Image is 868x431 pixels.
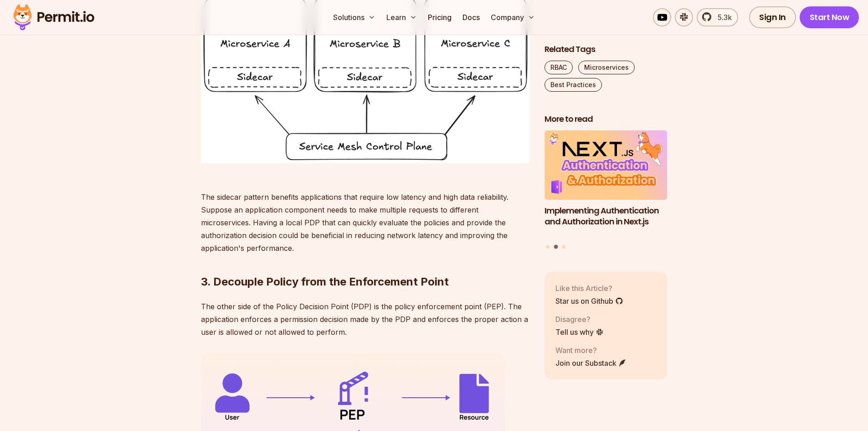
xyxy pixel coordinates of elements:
[544,130,668,200] img: Implementing Authentication and Authorization in Next.js
[555,326,604,337] a: Tell us why
[712,12,732,23] span: 5.3k
[487,8,539,26] button: Company
[555,282,623,293] p: Like this Article?
[544,78,602,92] a: Best Practices
[555,295,623,306] a: Star us on Github
[544,61,573,74] a: RBAC
[554,244,558,249] button: Go to slide 2
[555,344,627,355] p: Want more?
[544,44,668,55] h2: Related Tags
[546,244,550,248] button: Go to slide 1
[555,313,604,324] p: Disagree?
[459,8,483,26] a: Docs
[697,8,738,26] a: 5.3k
[329,8,379,26] button: Solutions
[562,244,565,248] button: Go to slide 3
[800,6,859,28] a: Start Now
[544,114,668,125] h2: More to read
[383,8,421,26] button: Learn
[749,6,796,28] a: Sign In
[201,178,530,254] p: The sidecar pattern benefits applications that require low latency and high data reliability. Sup...
[544,130,668,239] li: 2 of 3
[578,61,635,74] a: Microservices
[555,357,627,368] a: Join our Substack
[544,130,668,250] div: Posts
[424,8,455,26] a: Pricing
[544,130,668,239] a: Implementing Authentication and Authorization in Next.jsImplementing Authentication and Authoriza...
[544,205,668,228] h3: Implementing Authentication and Authorization in Next.js
[201,238,530,289] h2: 3. Decouple Policy from the Enforcement Point
[9,2,98,33] img: Permit logo
[201,300,530,338] p: The other side of the Policy Decision Point (PDP) is the policy enforcement point (PEP). The appl...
